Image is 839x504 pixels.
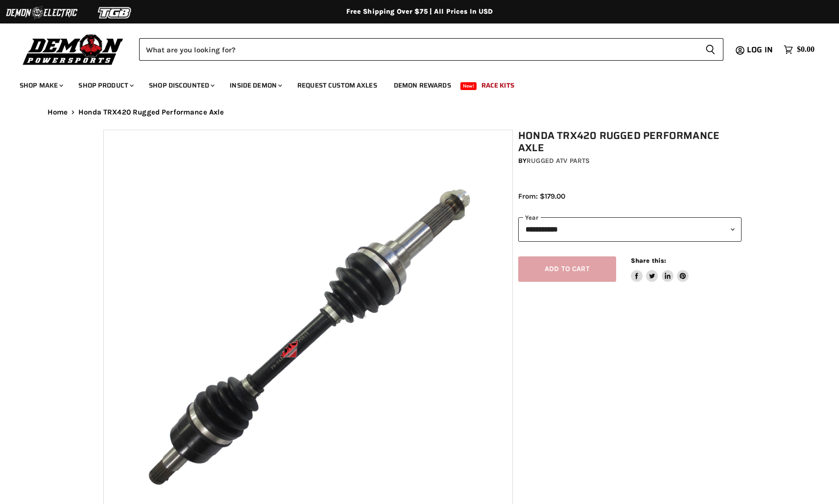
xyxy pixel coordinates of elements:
[78,108,224,116] span: Honda TRX420 Rugged Performance Axle
[518,217,742,241] select: year
[5,3,78,22] img: Demon Electric Logo 2
[697,38,723,61] button: Search
[139,38,697,61] input: Search
[28,7,812,16] div: Free Shipping Over $75 | All Prices In USD
[518,130,742,154] h1: Honda TRX420 Rugged Performance Axle
[139,38,723,61] form: Product
[460,82,477,90] span: New!
[631,256,689,282] aside: Share this:
[797,45,815,54] span: $0.00
[222,75,288,95] a: Inside Demon
[20,32,127,67] img: Demon Powersports
[48,108,68,116] a: Home
[518,192,565,201] span: From: $179.00
[779,43,819,57] a: $0.00
[474,75,522,95] a: Race Kits
[631,257,666,264] span: Share this:
[747,44,773,56] span: Log in
[518,156,742,166] div: by
[28,108,812,116] nav: Breadcrumbs
[386,75,458,95] a: Demon Rewards
[12,71,812,95] ul: Main menu
[71,75,140,95] a: Shop Product
[142,75,220,95] a: Shop Discounted
[527,157,590,165] a: Rugged ATV Parts
[78,3,152,22] img: TGB Logo 2
[290,75,384,95] a: Request Custom Axles
[743,46,779,54] a: Log in
[12,75,69,95] a: Shop Make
